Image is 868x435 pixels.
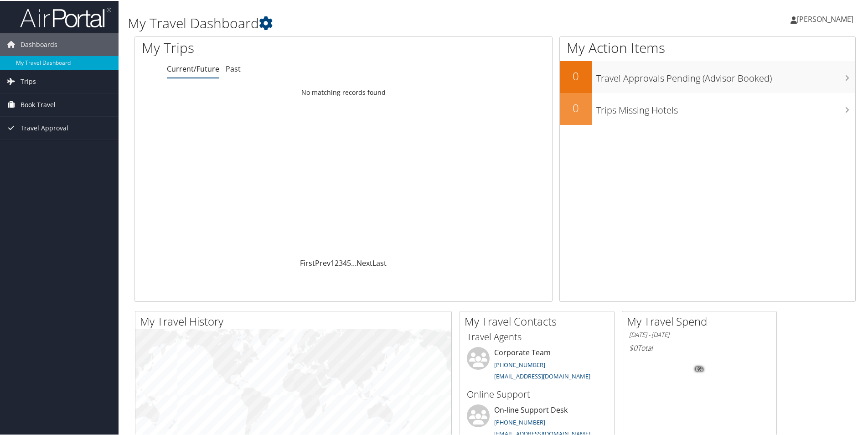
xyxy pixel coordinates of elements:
[372,257,387,267] a: Last
[339,257,343,267] a: 3
[596,67,855,84] h3: Travel Approvals Pending (Advisor Booked)
[135,83,552,100] td: No matching records found
[465,313,614,328] h2: My Travel Contacts
[467,330,607,342] h3: Travel Agents
[351,257,356,267] span: …
[797,13,853,23] span: [PERSON_NAME]
[596,98,855,116] h3: Trips Missing Hotels
[21,32,57,55] span: Dashboards
[347,257,351,267] a: 5
[21,93,56,115] span: Book Travel
[627,313,776,328] h2: My Travel Spend
[790,5,863,32] a: [PERSON_NAME]
[560,92,855,124] a: 0Trips Missing Hotels
[140,313,451,328] h2: My Travel History
[142,37,372,57] h1: My Trips
[343,257,347,267] a: 4
[560,60,855,92] a: 0Travel Approvals Pending (Advisor Booked)
[560,37,855,57] h1: My Action Items
[331,257,335,267] a: 1
[494,417,545,425] a: [PHONE_NUMBER]
[560,99,592,115] h2: 0
[629,330,770,338] h6: [DATE] - [DATE]
[629,342,770,352] h6: Total
[494,371,590,379] a: [EMAIL_ADDRESS][DOMAIN_NAME]
[467,387,607,400] h3: Online Support
[356,257,372,267] a: Next
[21,116,68,139] span: Travel Approval
[462,346,612,383] li: Corporate Team
[335,257,339,267] a: 2
[629,342,637,352] span: $0
[494,360,545,368] a: [PHONE_NUMBER]
[128,13,618,32] h1: My Travel Dashboard
[226,63,241,73] a: Past
[21,69,36,92] span: Trips
[560,67,592,83] h2: 0
[20,6,111,27] img: airportal-logo.png
[300,257,315,267] a: First
[696,366,703,371] tspan: 0%
[167,63,219,73] a: Current/Future
[315,257,331,267] a: Prev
